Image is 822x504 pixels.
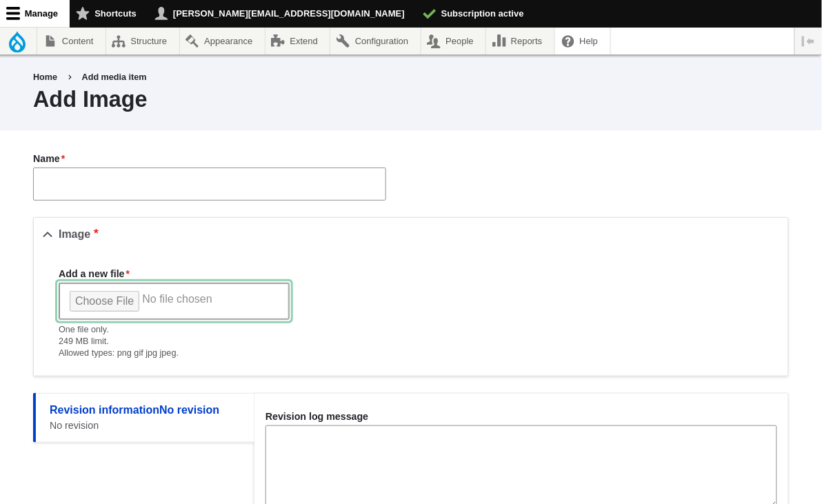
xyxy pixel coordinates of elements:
summary: Image [34,218,788,251]
a: Add media item [82,72,147,82]
a: Appearance [180,28,265,54]
div: One file only. 249 MB limit. Allowed types: png gif jpg jpeg. [59,324,763,359]
a: Configuration [330,28,420,54]
a: People [421,28,486,54]
a: Reports [486,28,554,54]
a: Revision informationNo revisionNo revision [33,393,254,442]
a: Content [37,28,106,54]
a: Home [33,72,57,82]
label: Add a new file [59,268,131,280]
span: No revision [50,419,246,433]
label: Revision log message [265,410,368,423]
strong: Revision informationNo revision [50,404,219,416]
h1: Add Image [33,85,148,114]
label: Name [33,152,66,165]
a: Help [555,28,610,54]
a: Extend [265,28,330,54]
a: Structure [106,28,179,54]
button: Vertical orientation [795,28,822,54]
